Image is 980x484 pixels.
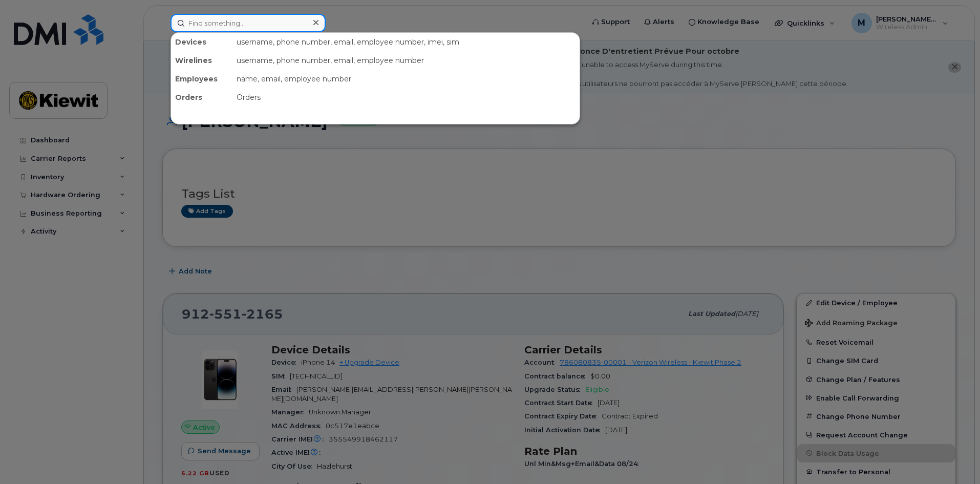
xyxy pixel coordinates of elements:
div: Orders [171,88,232,107]
div: Devices [171,33,232,51]
iframe: Messenger Launcher [935,439,972,476]
div: username, phone number, email, employee number, imei, sim [232,33,580,51]
div: username, phone number, email, employee number [232,51,580,70]
div: Orders [232,88,580,107]
div: Wirelines [171,51,232,70]
div: Employees [171,70,232,88]
div: name, email, employee number [232,70,580,88]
